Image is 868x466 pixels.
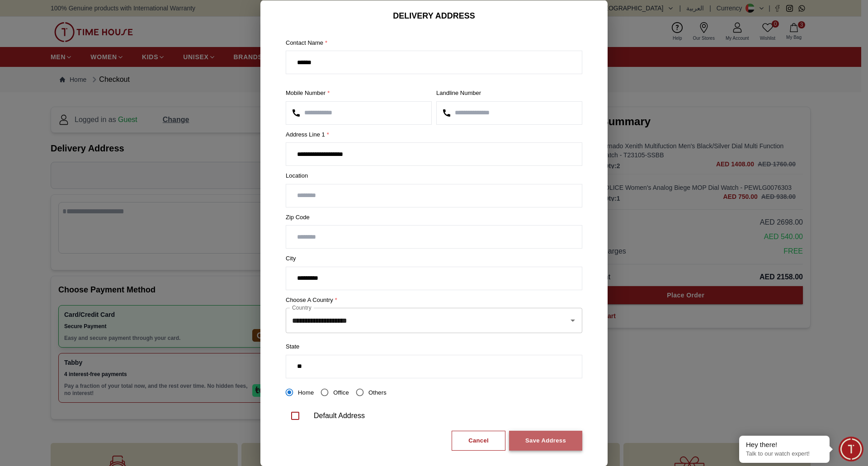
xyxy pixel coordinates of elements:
button: Open [566,314,579,327]
button: Save Address [509,430,582,451]
div: Chat Widget [839,437,863,461]
div: Save Address [525,435,566,446]
div: Cancel [468,435,489,446]
label: Contact Name [286,38,582,47]
span: Office [333,389,349,395]
p: Talk to our watch expert! [746,450,823,458]
div: Default Address [314,410,365,421]
label: Mobile Number [286,89,432,98]
label: Location [286,171,582,180]
label: City [286,254,582,263]
label: Address Line 1 [286,130,582,139]
button: Cancel [452,430,505,451]
label: Choose a country [286,295,582,304]
h6: DELIVERY ADDRESS [278,9,590,22]
label: Landline Number [436,89,582,98]
span: Home [298,389,314,395]
label: Zip Code [286,212,582,221]
div: Hey there! [746,440,823,449]
label: Country [292,304,311,311]
label: State [286,342,582,351]
span: Others [368,389,387,395]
